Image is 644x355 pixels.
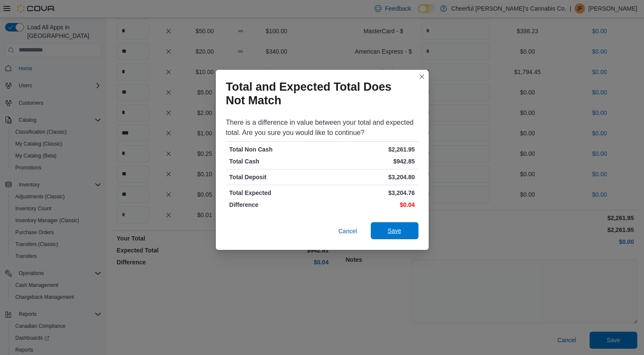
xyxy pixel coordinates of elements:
[229,173,321,181] p: Total Deposit
[324,145,415,154] p: $2,261.95
[417,72,427,82] button: Closes this modal window
[388,226,401,235] span: Save
[371,222,418,239] button: Save
[229,157,321,166] p: Total Cash
[324,173,415,181] p: $3,204.80
[338,227,357,235] span: Cancel
[324,189,415,197] p: $3,204.76
[229,145,321,154] p: Total Non Cash
[226,117,418,138] div: There is a difference in value between your total and expected total. Are you sure you would like...
[335,223,361,240] button: Cancel
[229,200,321,209] p: Difference
[324,200,415,209] p: $0.04
[229,189,321,197] p: Total Expected
[226,80,412,107] h1: Total and Expected Total Does Not Match
[324,157,415,166] p: $942.85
